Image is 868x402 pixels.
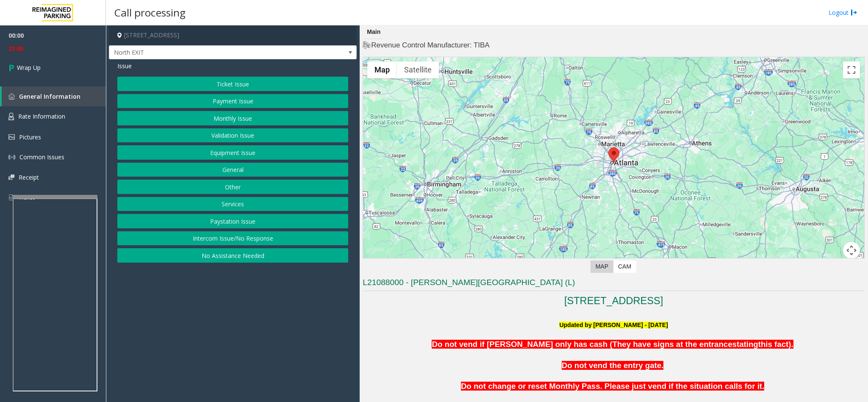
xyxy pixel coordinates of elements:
h3: Call processing [110,2,190,23]
button: Map camera controls [843,242,860,259]
img: 'icon' [8,154,15,161]
span: Pictures [19,133,41,141]
button: No Assistance Needed [117,248,348,263]
button: Show street map [367,61,397,78]
button: Paystation Issue [117,214,348,228]
div: 780 Memorial Drive Southeast, Atlanta, GA [608,147,619,163]
h4: Revenue Control Manufacturer: TIBA [363,40,865,50]
div: Main [365,25,383,39]
button: Services [117,197,348,211]
label: Map [591,261,613,273]
img: 'icon' [8,134,15,140]
button: Intercom Issue/No Response [117,231,348,246]
span: ). [788,340,793,349]
button: Monthly Issue [117,111,348,125]
span: Receipt [19,173,39,181]
font: Updated by [PERSON_NAME] - [DATE] [559,322,668,328]
span: stating [732,340,758,349]
button: Ticket Issue [117,77,348,91]
button: Show satellite imagery [397,61,439,78]
button: Toggle fullscreen view [843,61,860,78]
img: logout [851,8,857,17]
h3: L21088000 - [PERSON_NAME][GEOGRAPHIC_DATA] (L) [363,277,865,291]
a: Logout [829,8,857,17]
span: North EXIT [109,46,307,59]
span: Do not vend the entry gate. [562,361,663,370]
button: General [117,163,348,177]
button: Payment Issue [117,94,348,108]
span: Ticket [18,193,35,201]
img: Google [365,258,393,269]
button: Validation Issue [117,128,348,143]
span: Wrap Up [17,63,41,72]
label: CAM [613,261,636,273]
span: this fact [758,340,789,349]
a: General Information [2,86,106,106]
img: 'icon' [8,194,14,201]
a: [STREET_ADDRESS] [564,295,663,306]
a: Open this area in Google Maps (opens a new window) [365,258,393,269]
h4: [STREET_ADDRESS] [109,25,357,45]
span: Issue [117,61,132,70]
span: Rate Information [18,112,65,120]
img: 'icon' [8,175,14,180]
button: Other [117,180,348,194]
img: 'icon' [8,113,14,120]
span: Do not vend if [PERSON_NAME] only has cash (They have signs at the entrance [432,340,732,349]
span: Do not change or reset Monthly Pass. Please just vend if the situation calls for it. [461,382,764,391]
img: 'icon' [8,93,15,100]
span: Common Issues [19,153,64,161]
button: Equipment Issue [117,145,348,160]
span: General Information [19,92,80,100]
